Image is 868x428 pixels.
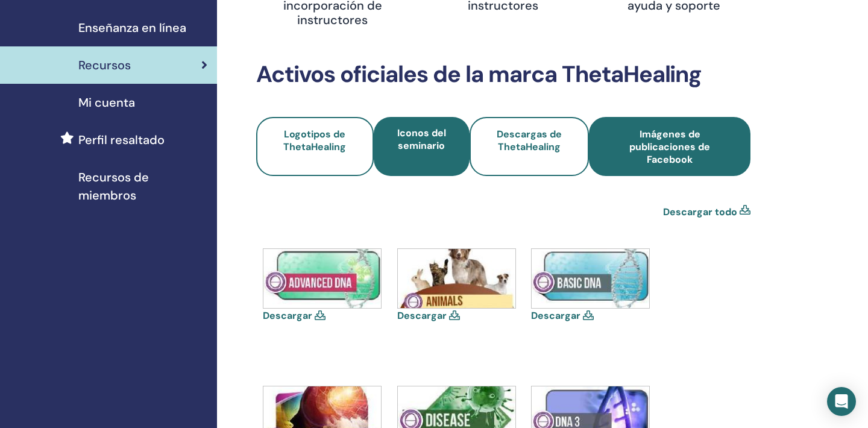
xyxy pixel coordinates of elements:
span: Logotipos de ThetaHealing [283,128,346,153]
img: animal.jpg [398,249,515,308]
a: Descargar [531,309,580,322]
span: Mi cuenta [78,93,135,112]
span: Recursos [78,56,131,74]
div: Open Intercom Messenger [827,387,856,416]
img: basic.jpg [532,249,649,308]
span: Descargas de ThetaHealing [497,128,562,153]
a: Descargas de ThetaHealing [470,117,590,176]
a: Descargar [397,309,447,322]
span: Iconos del seminario [397,127,446,152]
h2: Activos oficiales de la marca ThetaHealing [256,61,750,89]
a: Iconos del seminario [374,117,470,176]
span: Recursos de miembros [78,168,207,204]
span: Imágenes de publicaciones de Facebook [605,128,734,166]
span: Enseñanza en línea [78,19,186,37]
a: Imágenes de publicaciones de Facebook [589,117,750,176]
img: advanced.jpg [263,249,381,308]
a: Descargar [263,309,312,322]
a: Logotipos de ThetaHealing [256,117,374,176]
span: Perfil resaltado [78,131,165,149]
a: Descargar todo [663,205,737,219]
